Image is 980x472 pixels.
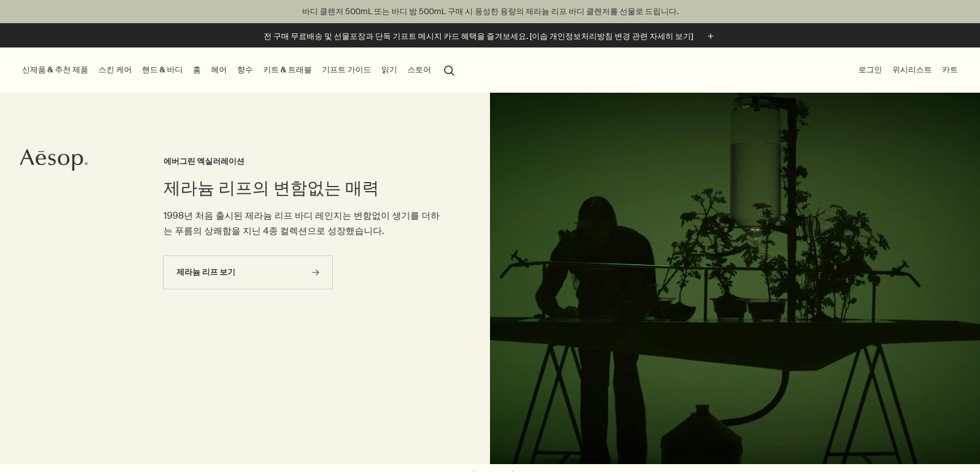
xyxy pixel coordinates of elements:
nav: primary [20,47,459,93]
p: 전 구매 무료배송 및 선물포장과 단독 기프트 메시지 카드 혜택을 즐겨보세요. [이솝 개인정보처리방침 변경 관련 자세히 보기] [264,31,693,42]
button: 스토어 [405,62,433,77]
a: 위시리스트 [890,62,934,77]
a: 키트 & 트래블 [261,62,314,77]
a: 제라늄 리프 보기 [163,256,333,289]
a: 스킨 케어 [96,62,134,77]
p: 바디 클렌저 500mL 또는 바디 밤 500mL 구매 시 풍성한 용량의 제라늄 리프 바디 클렌저를 선물로 드립니다. [11,6,969,18]
p: 1998년 처음 출시된 제라늄 리프 바디 레인지는 변함없이 생기를 더하는 푸름의 상쾌함을 지닌 4종 컬렉션으로 성장했습니다. [164,208,445,239]
button: 전 구매 무료배송 및 선물포장과 단독 기프트 메시지 카드 혜택을 즐겨보세요. [이솝 개인정보처리방침 변경 관련 자세히 보기] [264,30,717,43]
button: 로그인 [856,62,884,77]
a: 향수 [235,62,255,77]
h3: 에버그린 엑실러레이션 [164,155,445,168]
h2: 제라늄 리프의 변함없는 매력 [164,177,445,200]
svg: Aesop [20,149,88,171]
a: Aesop [20,149,88,174]
button: 카트 [940,62,960,77]
button: 신제품 & 추천 제품 [20,62,91,77]
button: 검색창 열기 [439,59,459,80]
a: 기프트 가이드 [320,62,373,77]
nav: supplementary [856,47,960,93]
a: 읽기 [379,62,399,77]
a: 헤어 [209,62,229,77]
a: 홈 [191,62,203,77]
a: 핸드 & 바디 [140,62,185,77]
